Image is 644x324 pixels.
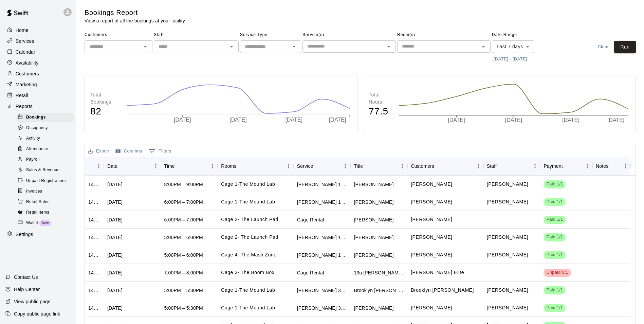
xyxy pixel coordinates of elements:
div: 1420224 [88,305,100,311]
span: Staff [154,30,239,40]
div: 6:00PM – 7:00PM [164,216,203,223]
div: Sales & Revenue [16,165,74,175]
p: Hayden Humphrey [411,181,452,188]
div: Customers [407,157,483,176]
button: Sort [608,161,618,171]
p: Cage 1-The Mound Lab [221,287,275,294]
button: Export [86,146,111,157]
button: Open [384,42,393,51]
div: 6:00PM – 7:00PM [164,199,203,205]
div: Notes [596,157,608,176]
span: Paid 1/1 [544,234,566,240]
div: Thu, Sep 11, 2025 [107,305,123,311]
div: Service [297,157,313,176]
p: Andrea Hataway [487,304,528,311]
span: Paid 1/1 [544,252,566,258]
div: Cage Rental [297,269,324,276]
div: Zane Kelley [354,252,393,258]
a: Services [5,36,71,46]
a: Sales & Revenue [16,165,76,176]
button: Sort [563,161,572,171]
p: Chad Massengale [487,287,528,294]
div: Chad Massengale 1 Hr Lesson (pitching, hitting, catching or fielding) [297,181,347,188]
a: Availability [5,58,71,68]
div: Sun, Sep 14, 2025 [107,216,123,223]
div: Mon, Sep 15, 2025 [107,234,123,241]
p: Aegeus Wade [411,234,452,241]
span: Invoices [26,188,42,195]
button: Sort [313,161,323,171]
p: Hailey Williams [411,304,452,311]
div: Settings [5,229,71,239]
span: New [39,221,51,225]
div: Calendar [5,47,71,57]
p: Hunter Hutchins [411,216,452,223]
div: Warren Hall 1 Hr Lesson [297,199,347,205]
span: Paid 1/1 [544,199,566,205]
button: Menu [397,161,407,171]
div: Service [294,157,351,176]
div: Time [164,157,175,176]
span: Customers [85,30,152,40]
div: Title [350,157,407,176]
button: Menu [620,161,630,171]
p: View public page [14,298,51,305]
div: Payroll [16,155,74,164]
a: WalletNew [16,218,76,228]
p: Availability [16,59,39,66]
span: Occupancy [26,125,48,131]
a: Occupancy [16,123,76,133]
h4: 82 [90,106,119,118]
div: William Chitwood [354,199,393,205]
span: Paid 1/1 [544,181,566,187]
div: 1426782 [88,199,100,205]
div: Reports [5,101,71,111]
span: Retail Items [26,209,49,216]
p: Jacob Coats [487,251,528,258]
div: Rooms [221,157,236,176]
p: Trent Bowles [487,234,528,241]
div: Trent Bowles 1 Hr lesson (Hitting, fielding) [297,234,347,241]
div: Hailey Williams [354,305,393,311]
div: Chad Massengale 30 Min Lesson (pitching, hitting, catching or fielding) [297,287,347,294]
tspan: [DATE] [448,118,465,123]
span: Paid 1/1 [544,287,566,293]
a: Activity [16,133,76,144]
p: Cage 2- The Launch Pad [221,216,278,223]
span: Unpaid 0/1 [544,269,571,276]
div: 1426897 [88,181,100,188]
p: Warren Hall [487,198,528,205]
div: ID [85,157,104,176]
button: Menu [207,161,218,171]
p: Customers [16,70,39,77]
tspan: [DATE] [505,118,522,123]
p: Cage 1-The Mound Lab [221,198,275,205]
p: Cage 1-The Mound Lab [221,181,275,188]
button: Open [289,42,299,51]
p: Settings [16,231,33,238]
tspan: [DATE] [229,117,246,123]
span: Bookings [26,114,46,121]
tspan: [DATE] [174,117,191,123]
button: Select columns [114,146,144,157]
button: Sort [363,161,372,171]
div: Brooklyn Rhoades [354,287,404,294]
button: Open [227,42,236,51]
tspan: [DATE] [285,117,302,123]
div: 5:00PM – 5:30PM [164,305,203,311]
div: Staff [483,157,540,176]
span: Date Range [492,30,551,40]
span: Activity [26,135,40,142]
a: Marketing [5,79,71,90]
div: 5:00PM – 6:00PM [164,252,203,258]
div: Ryan Hutchins [354,216,393,223]
button: Open [479,42,488,51]
p: Contact Us [14,274,38,281]
p: Marucci Elite [411,269,464,276]
button: Sort [236,161,246,171]
a: Home [5,25,71,35]
div: Date [107,157,117,176]
span: Sales & Revenue [26,167,60,174]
